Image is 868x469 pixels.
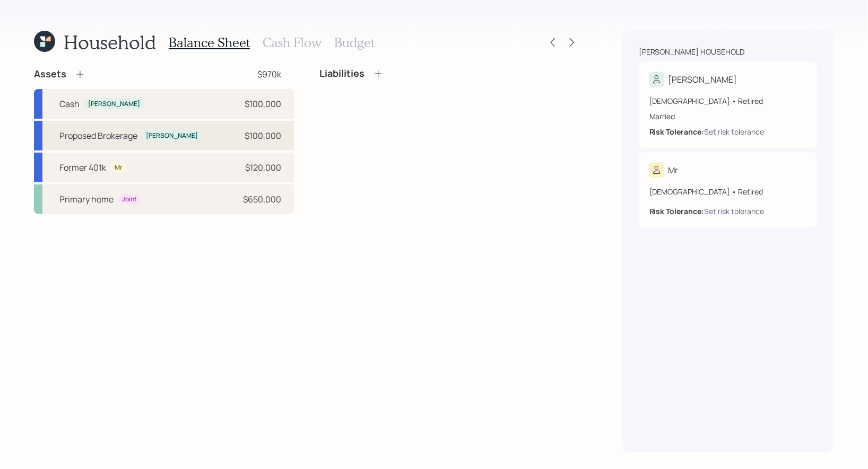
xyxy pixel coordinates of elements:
[649,111,806,122] div: Married
[257,68,281,81] div: $970k
[59,129,137,142] div: Proposed Brokerage
[669,73,737,86] div: [PERSON_NAME]
[59,193,114,206] div: Primary home
[59,161,106,174] div: Former 401k
[649,186,806,197] div: [DEMOGRAPHIC_DATA] • Retired
[88,100,140,109] div: [PERSON_NAME]
[169,35,250,50] h3: Balance Sheet
[639,47,745,57] div: [PERSON_NAME] household
[115,163,122,172] div: Mr
[705,206,765,217] div: Set risk tolerance
[263,35,322,50] h3: Cash Flow
[59,98,80,110] div: Cash
[146,131,198,140] div: [PERSON_NAME]
[34,68,66,80] h4: Assets
[669,164,679,176] div: Mr
[649,127,705,137] b: Risk Tolerance:
[122,195,137,204] div: Joint
[334,35,375,50] h3: Budget
[245,161,281,174] div: $120,000
[245,129,281,142] div: $100,000
[245,98,281,110] div: $100,000
[649,95,806,107] div: [DEMOGRAPHIC_DATA] • Retired
[705,126,765,137] div: Set risk tolerance
[64,31,156,54] h1: Household
[243,193,281,206] div: $650,000
[319,68,364,79] h4: Liabilities
[649,206,705,216] b: Risk Tolerance:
